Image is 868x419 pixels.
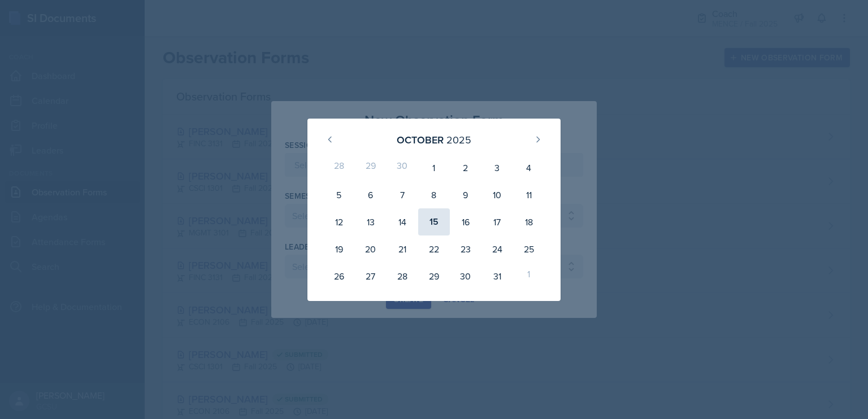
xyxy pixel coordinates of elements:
[446,132,471,147] div: 2025
[355,208,387,235] div: 13
[387,263,418,290] div: 28
[450,208,481,235] div: 16
[418,235,450,263] div: 22
[513,208,545,235] div: 18
[323,208,355,235] div: 12
[418,154,450,181] div: 1
[387,181,418,208] div: 7
[418,208,450,235] div: 15
[355,181,387,208] div: 6
[397,132,444,147] div: October
[481,263,513,290] div: 31
[450,181,481,208] div: 9
[323,235,355,263] div: 19
[387,154,418,181] div: 30
[481,181,513,208] div: 10
[387,235,418,263] div: 21
[513,263,545,290] div: 1
[513,181,545,208] div: 11
[323,154,355,181] div: 28
[450,263,481,290] div: 30
[387,208,418,235] div: 14
[481,154,513,181] div: 3
[513,154,545,181] div: 4
[450,235,481,263] div: 23
[355,263,387,290] div: 27
[355,154,387,181] div: 29
[418,181,450,208] div: 8
[418,263,450,290] div: 29
[323,181,355,208] div: 5
[355,235,387,263] div: 20
[450,154,481,181] div: 2
[481,235,513,263] div: 24
[481,208,513,235] div: 17
[323,263,355,290] div: 26
[513,235,545,263] div: 25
